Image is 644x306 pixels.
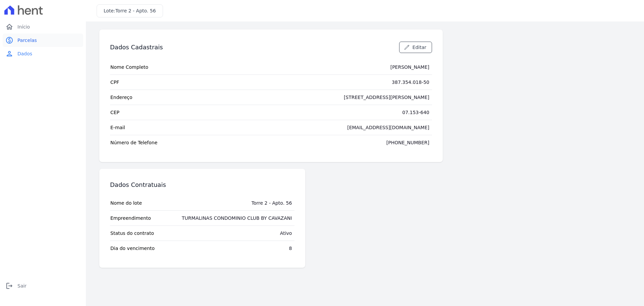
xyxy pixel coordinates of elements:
[182,215,292,221] div: TURMALINAS CONDOMINIO CLUB BY CAVAZANI
[344,94,429,101] div: [STREET_ADDRESS][PERSON_NAME]
[110,245,155,252] span: Dia do vencimento
[110,94,132,101] span: Endereço
[3,279,83,293] a: logoutSair
[413,44,426,51] span: Editar
[110,139,157,146] span: Número de Telefone
[5,23,13,31] i: home
[5,36,13,44] i: paid
[115,8,156,13] span: Torre 2 - Apto. 56
[17,37,37,44] span: Parcelas
[110,230,154,237] span: Status do contrato
[110,181,166,189] h3: Dados Contratuais
[399,42,432,53] a: Editar
[252,200,292,206] div: Torre 2 - Apto. 56
[110,43,163,51] h3: Dados Cadastrais
[390,64,429,70] div: [PERSON_NAME]
[392,79,429,86] div: 387.354.018-50
[386,139,429,146] div: [PHONE_NUMBER]
[17,50,32,57] span: Dados
[402,109,429,116] div: 07.153-640
[289,245,292,252] div: 8
[3,47,83,60] a: personDados
[110,109,119,116] span: CEP
[17,23,30,30] span: Início
[110,215,151,221] span: Empreendimento
[17,283,26,289] span: Sair
[110,200,142,206] span: Nome do lote
[3,34,83,47] a: paidParcelas
[110,79,119,86] span: CPF
[3,20,83,34] a: homeInício
[280,230,292,237] div: Ativo
[5,282,13,290] i: logout
[347,124,429,131] div: [EMAIL_ADDRESS][DOMAIN_NAME]
[110,64,148,70] span: Nome Completo
[110,124,125,131] span: E-mail
[104,7,156,14] h3: Lote:
[5,50,13,58] i: person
